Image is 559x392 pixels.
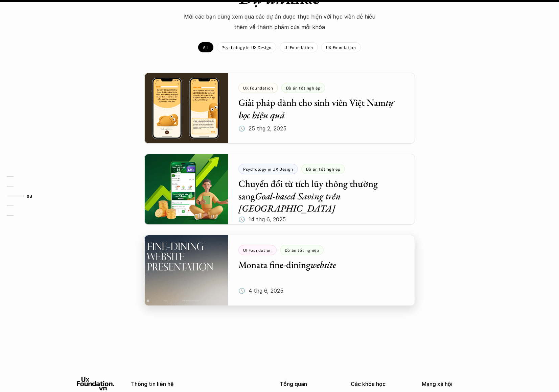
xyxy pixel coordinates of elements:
p: Thông tin liên hệ [131,381,263,387]
p: Mời các bạn cùng xem qua các dự án được thực hiện với học viên để hiểu thêm về thành phẩm của mỗi... [178,11,381,32]
p: UI Foundation [284,45,313,50]
p: All [203,45,209,50]
p: Các khóa học [351,381,412,387]
a: UI FoundationĐồ án tốt nghiệpMonata fine-diningwebsite🕔 4 thg 6, 2025 [144,235,415,306]
strong: 03 [27,194,32,198]
a: Psychology in UX DesignĐồ án tốt nghiệpChuyển đổi từ tích lũy thông thường sangGoal-based Saving ... [144,154,415,225]
a: 03 [7,192,39,200]
p: Tổng quan [280,381,341,387]
p: UX Foundation [326,45,356,50]
p: Psychology in UX Design [222,45,272,50]
a: UX FoundationĐồ án tốt nghiệpGiải pháp dành cho sinh viên Việt Namtự học hiệu quả🕔 25 thg 2, 2025 [144,73,415,144]
p: Mạng xã hội [422,381,483,387]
